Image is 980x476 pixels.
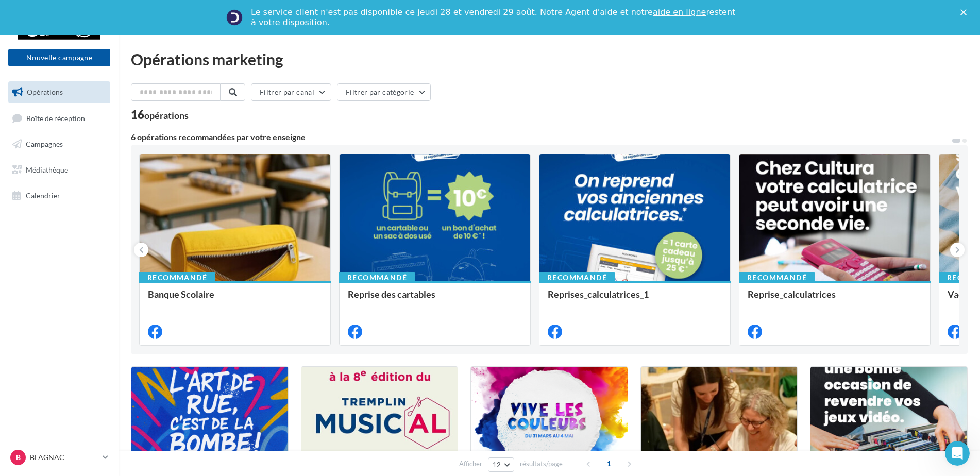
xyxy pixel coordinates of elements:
[131,109,189,121] div: 16
[251,83,331,101] button: Filtrer par canal
[488,457,514,472] button: 12
[139,272,215,283] div: Recommandé
[26,140,63,148] span: Campagnes
[748,288,836,300] span: Reprise_calculatrices
[131,52,968,67] div: Opérations marketing
[148,288,214,300] span: Banque Scolaire
[251,7,737,28] div: Le service client n'est pas disponible ce jeudi 28 et vendredi 29 août. Notre Agent d'aide et not...
[653,7,706,17] a: aide en ligne
[131,133,951,141] div: 6 opérations recommandées par votre enseigne
[960,9,971,15] div: Fermer
[16,452,21,463] span: B
[339,272,415,283] div: Recommandé
[348,288,435,300] span: Reprise des cartables
[8,49,110,66] button: Nouvelle campagne
[459,459,482,469] span: Afficher
[26,191,60,199] span: Calendrier
[337,83,431,101] button: Filtrer par catégorie
[739,272,815,283] div: Recommandé
[493,461,501,469] span: 12
[548,288,649,300] span: Reprises_calculatrices_1
[6,107,112,129] a: Boîte de réception
[6,185,112,207] a: Calendrier
[6,159,112,181] a: Médiathèque
[6,81,112,103] a: Opérations
[26,113,85,122] span: Boîte de réception
[26,165,68,174] span: Médiathèque
[8,448,110,467] a: B BLAGNAC
[601,455,617,472] span: 1
[30,452,98,463] p: BLAGNAC
[226,9,243,26] img: Profile image for Service-Client
[6,133,112,155] a: Campagnes
[144,111,189,120] div: opérations
[945,441,970,466] iframe: Intercom live chat
[520,459,563,469] span: résultats/page
[539,272,615,283] div: Recommandé
[27,88,63,96] span: Opérations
